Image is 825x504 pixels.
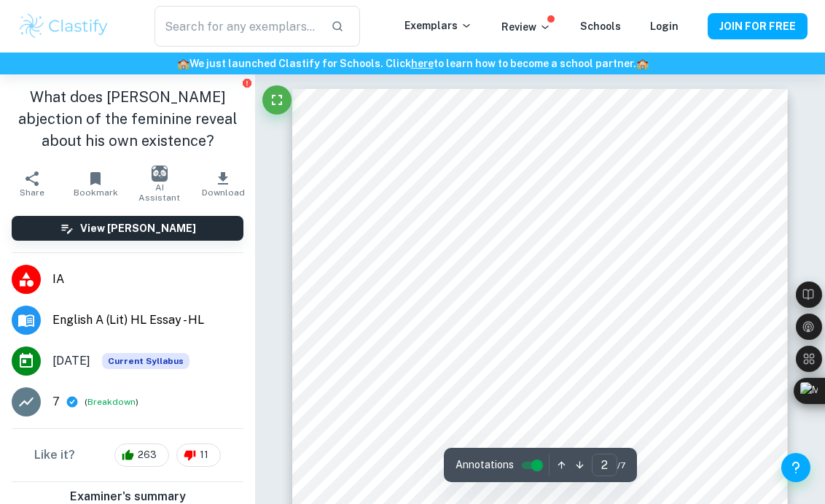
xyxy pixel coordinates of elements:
[617,459,625,472] span: / 7
[636,58,649,69] span: 🏫
[650,20,679,32] a: Login
[52,311,243,329] span: English A (Lit) HL Essay - HL
[155,6,320,47] input: Search for any exemplars...
[85,395,138,409] span: ( )
[177,58,189,69] span: 🏫
[192,448,216,462] span: 11
[152,166,168,182] img: AI Assistant
[130,448,165,462] span: 263
[580,20,621,32] a: Schools
[114,443,169,467] div: 263
[12,86,243,152] h1: What does [PERSON_NAME] abjection of the feminine reveal about his own existence?
[102,353,189,369] span: Current Syllabus
[20,187,44,198] span: Share
[501,19,551,35] p: Review
[12,216,243,241] button: View [PERSON_NAME]
[52,352,90,370] span: [DATE]
[455,457,514,473] span: Annotations
[404,18,472,34] p: Exemplars
[102,353,189,369] div: This exemplar is based on the current syllabus. Feel free to refer to it for inspiration/ideas wh...
[52,271,243,288] span: IA
[136,182,183,203] span: AI Assistant
[202,187,245,198] span: Download
[52,393,60,411] p: 7
[17,12,110,41] img: Clastify logo
[34,446,75,464] h6: Like it?
[411,58,434,69] a: here
[87,395,136,408] button: Breakdown
[176,443,221,467] div: 11
[74,187,118,198] span: Bookmark
[128,163,192,204] button: AI Assistant
[3,55,822,71] h6: We just launched Clastify for Schools. Click to learn how to become a school partner.
[80,220,196,236] h6: View [PERSON_NAME]
[241,77,252,88] button: Report issue
[781,453,810,482] button: Help and Feedback
[192,163,256,204] button: Download
[708,13,808,39] button: JOIN FOR FREE
[262,85,292,115] button: Fullscreen
[64,163,128,204] button: Bookmark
